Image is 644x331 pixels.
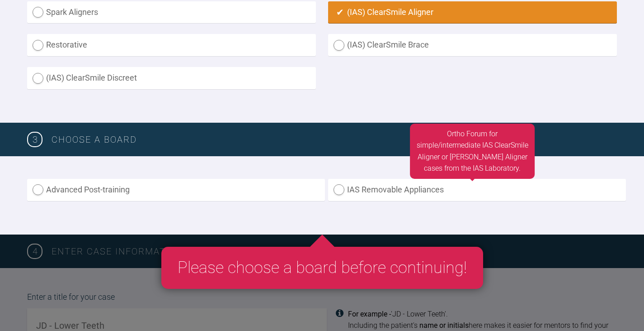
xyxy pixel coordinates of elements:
[328,179,626,201] label: IAS Removable Appliances
[27,179,325,201] label: Advanced Post-training
[27,132,42,147] span: 3
[27,67,316,89] label: (IAS) ClearSmile Discreet
[410,124,535,179] div: Ortho Forum for simple/intermediate IAS ClearSmile Aligner or [PERSON_NAME] Aligner cases from th...
[161,247,483,289] div: Please choose a board before continuing!
[328,1,617,24] label: (IAS) ClearSmile Aligner
[52,132,617,147] h3: Choose a board
[27,34,316,56] label: Restorative
[328,34,617,56] label: (IAS) ClearSmile Brace
[27,1,316,24] label: Spark Aligners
